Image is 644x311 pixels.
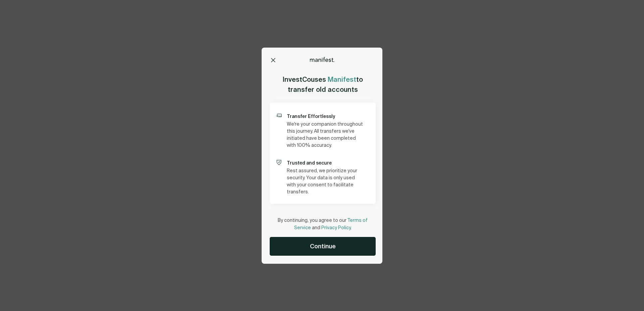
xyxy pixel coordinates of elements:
[270,237,376,256] button: Continue
[287,168,365,196] p: Rest assured, we prioritize your security. Your data is only used with your consent to facilitate...
[287,157,370,168] p: Trusted and secure
[310,242,336,250] span: Continue
[287,111,370,121] p: Transfer Effortlessly
[277,217,368,232] p: By continuing, you agree to our and .
[328,75,356,84] span: Manifest
[283,75,311,84] span: InvestCo
[283,74,363,95] h3: uses to transfer old accounts
[287,121,365,149] p: We're your companion throughout this journey. All transfers we've initiated have been completed w...
[321,226,351,230] a: Privacy Policy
